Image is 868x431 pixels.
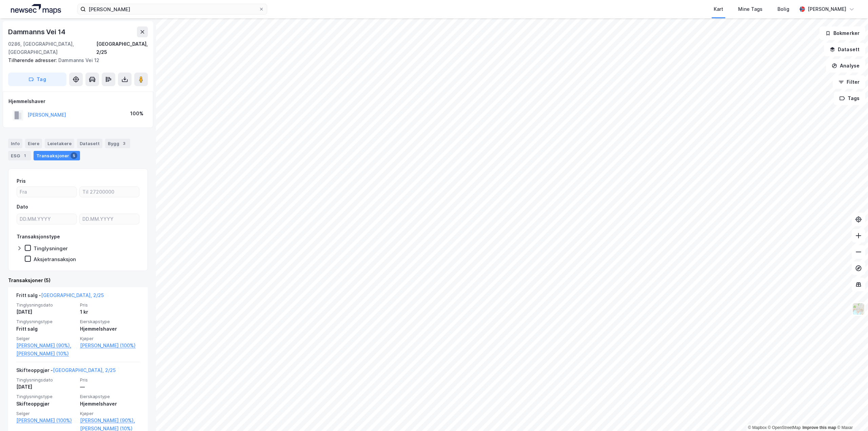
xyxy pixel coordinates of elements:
span: Tinglysningsdato [16,377,76,383]
a: [GEOGRAPHIC_DATA], 2/25 [41,292,104,298]
div: Bolig [777,5,789,13]
div: Mine Tags [738,5,763,13]
div: [PERSON_NAME] [808,5,846,13]
span: Eierskapstype [80,319,140,325]
button: Bokmerker [820,26,865,40]
div: 3 [121,140,127,147]
div: Transaksjonstype [17,233,60,241]
input: Fra [17,187,76,197]
a: [PERSON_NAME] (90%), [80,416,140,425]
button: Filter [833,75,865,89]
a: [PERSON_NAME] (90%), [16,341,76,350]
span: Tinglysningstype [16,394,76,399]
div: Leietakere [45,139,74,148]
div: Eiere [25,139,42,148]
div: 1 [21,152,28,159]
div: — [80,383,140,391]
div: Skifteoppgjør [16,400,76,408]
div: [GEOGRAPHIC_DATA], 2/25 [96,40,148,56]
button: Tag [8,73,66,86]
a: Improve this map [803,425,836,430]
span: Selger [16,411,76,416]
span: Tilhørende adresser: [8,57,58,63]
span: Pris [80,302,140,308]
a: [GEOGRAPHIC_DATA], 2/25 [53,367,116,373]
input: DD.MM.YYYY [17,214,76,224]
div: Dammanns Vei 12 [8,56,142,64]
div: Transaksjoner [34,151,80,160]
button: Analyse [826,59,865,73]
img: Z [852,302,865,315]
a: [PERSON_NAME] (100%) [80,341,140,350]
span: Pris [80,377,140,383]
div: Kart [714,5,723,13]
span: Tinglysningsdato [16,302,76,308]
div: ESG [8,151,31,160]
div: Pris [17,177,26,185]
div: Datasett [77,139,102,148]
div: Info [8,139,22,148]
div: [DATE] [16,308,76,316]
div: 0286, [GEOGRAPHIC_DATA], [GEOGRAPHIC_DATA] [8,40,96,56]
a: Mapbox [748,425,767,430]
span: Eierskapstype [80,394,140,399]
div: Skifteoppgjør - [16,366,116,377]
input: Til 27200000 [80,187,139,197]
div: Tinglysninger [34,245,68,252]
div: Hjemmelshaver [80,325,140,333]
a: [PERSON_NAME] (10%) [16,350,76,358]
div: 100% [130,110,143,118]
div: Transaksjoner (5) [8,276,148,285]
div: Fritt salg [16,325,76,333]
div: 1 kr [80,308,140,316]
iframe: Chat Widget [834,398,868,431]
div: Fritt salg - [16,291,104,302]
button: Datasett [824,43,865,56]
a: [PERSON_NAME] (100%) [16,416,76,425]
div: Hjemmelshaver [8,97,147,105]
div: Dammanns Vei 14 [8,26,67,37]
button: Tags [834,92,865,105]
div: 5 [71,152,77,159]
img: logo.a4113a55bc3d86da70a041830d287a7e.svg [11,4,61,14]
div: [DATE] [16,383,76,391]
input: Søk på adresse, matrikkel, gårdeiere, leietakere eller personer [86,4,259,14]
span: Kjøper [80,411,140,416]
span: Selger [16,336,76,341]
input: DD.MM.YYYY [80,214,139,224]
span: Tinglysningstype [16,319,76,325]
a: OpenStreetMap [768,425,801,430]
div: Bygg [105,139,130,148]
div: Aksjetransaksjon [34,256,76,262]
span: Kjøper [80,336,140,341]
div: Dato [17,203,28,211]
div: Hjemmelshaver [80,400,140,408]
